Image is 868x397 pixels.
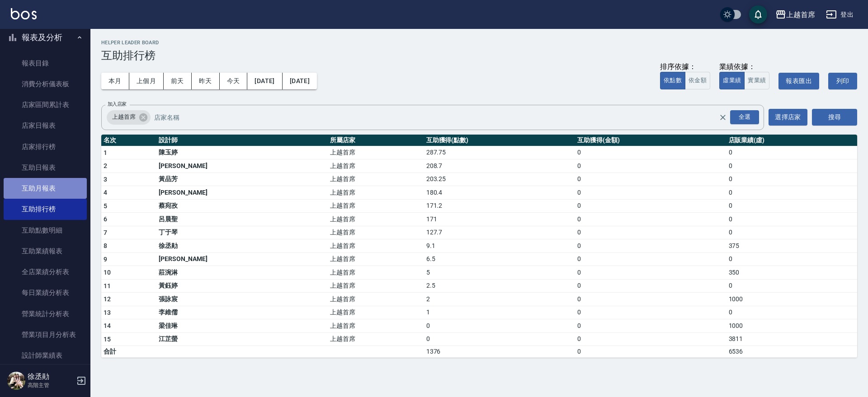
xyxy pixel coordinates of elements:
[726,319,857,333] td: 1000
[424,199,575,213] td: 171.2
[104,309,111,316] span: 13
[424,239,575,253] td: 9.1
[4,262,87,282] a: 全店業績分析表
[11,8,37,19] img: Logo
[328,213,424,226] td: 上越首席
[101,73,129,89] button: 本月
[772,5,819,24] button: 上越首席
[424,319,575,333] td: 0
[328,135,424,146] th: 所屬店家
[575,332,726,346] td: 0
[4,345,87,366] a: 設計師業績表
[719,72,745,89] button: 虛業績
[104,322,111,329] span: 14
[192,73,220,89] button: 昨天
[104,269,111,276] span: 10
[104,282,111,290] span: 11
[4,220,87,241] a: 互助點數明細
[4,74,87,94] a: 消費分析儀表板
[156,279,328,293] td: 黃鈺婷
[726,213,857,226] td: 0
[726,252,857,266] td: 0
[104,242,107,249] span: 8
[104,189,107,196] span: 4
[283,73,317,89] button: [DATE]
[104,295,111,303] span: 12
[685,72,710,89] button: 依金額
[156,319,328,333] td: 梁佳琳
[328,252,424,266] td: 上越首席
[156,159,328,173] td: [PERSON_NAME]
[726,266,857,280] td: 350
[575,186,726,200] td: 0
[424,159,575,173] td: 208.7
[4,199,87,220] a: 互助排行榜
[156,173,328,186] td: 黃品芳
[28,381,74,389] p: 高階主管
[575,252,726,266] td: 0
[424,173,575,186] td: 203.25
[728,108,761,126] button: Open
[726,346,857,358] td: 6536
[104,256,107,263] span: 9
[101,135,857,358] table: a dense table
[4,94,87,115] a: 店家區間累計表
[4,115,87,136] a: 店家日報表
[726,173,857,186] td: 0
[660,72,685,89] button: 依點數
[328,159,424,173] td: 上越首席
[575,159,726,173] td: 0
[730,110,759,124] div: 全選
[424,332,575,346] td: 0
[107,110,151,125] div: 上越首席
[575,173,726,186] td: 0
[164,73,192,89] button: 前天
[156,135,328,146] th: 設計師
[328,319,424,333] td: 上越首席
[328,306,424,319] td: 上越首席
[4,304,87,324] a: 營業統計分析表
[28,372,74,381] h5: 徐丞勛
[7,372,25,390] img: Person
[156,213,328,226] td: 呂晨聖
[575,135,726,146] th: 互助獲得(金額)
[575,279,726,293] td: 0
[575,146,726,159] td: 0
[575,199,726,213] td: 0
[220,73,248,89] button: 今天
[4,178,87,199] a: 互助月報表
[156,293,328,306] td: 張詠宸
[104,229,107,236] span: 7
[726,239,857,253] td: 375
[156,266,328,280] td: 莊涴淋
[4,157,87,178] a: 互助日報表
[156,199,328,213] td: 蔡宛孜
[575,213,726,226] td: 0
[104,149,107,156] span: 1
[104,215,107,223] span: 6
[719,62,769,72] div: 業績依據：
[424,186,575,200] td: 180.4
[156,226,328,239] td: 丁于琴
[328,332,424,346] td: 上越首席
[575,239,726,253] td: 0
[424,279,575,293] td: 2.5
[424,346,575,358] td: 1376
[424,252,575,266] td: 6.5
[156,252,328,266] td: [PERSON_NAME]
[778,73,819,89] button: 報表匯出
[4,282,87,303] a: 每日業績分析表
[328,199,424,213] td: 上越首席
[424,213,575,226] td: 171
[424,293,575,306] td: 2
[424,226,575,239] td: 127.7
[104,162,107,169] span: 2
[726,135,857,146] th: 店販業績(虛)
[156,186,328,200] td: [PERSON_NAME]
[4,26,87,49] button: 報表及分析
[4,324,87,345] a: 營業項目月分析表
[726,226,857,239] td: 0
[575,293,726,306] td: 0
[101,49,857,62] h3: 互助排行榜
[575,319,726,333] td: 0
